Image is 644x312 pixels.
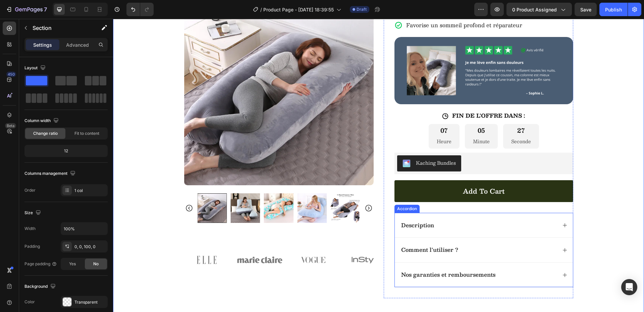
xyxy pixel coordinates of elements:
div: Kaching Bundles [303,141,343,148]
input: Auto [61,223,107,235]
div: Page padding [24,261,57,267]
p: 7 [44,5,47,13]
span: No [93,261,99,267]
p: Minute [360,118,377,127]
div: Layout [24,64,47,73]
div: Columns management [24,169,77,178]
div: 1 col [74,188,106,194]
div: 450 [6,72,16,77]
p: Advanced [66,41,89,48]
span: Change ratio [33,130,58,136]
div: Padding [24,243,40,249]
div: 12 [26,146,106,156]
img: gempages_577611280811033104-3e047e15-ba02-48be-84d3-82285f4d0fc4.png [281,18,460,85]
img: KachingBundles.png [289,141,298,149]
button: Kaching Bundles [284,136,348,153]
span: Fit to content [74,130,99,136]
iframe: Design area [113,19,644,312]
div: 07 [324,108,338,116]
div: Accordion [283,187,305,193]
p: Settings [33,41,52,48]
button: 7 [3,3,50,16]
span: Save [580,7,591,12]
span: 0 product assigned [512,6,557,13]
button: Carousel Next Arrow [252,185,260,193]
span: / [260,6,262,13]
div: Publish [605,6,622,13]
p: Seconde [398,118,418,127]
div: Column width [24,116,60,125]
span: Draft [357,6,367,12]
span: Product Page - [DATE] 18:39:55 [263,6,334,13]
img: gempages_577611280811033104-6f152665-204f-42da-947a-a28509c82982.png [231,231,276,251]
button: Publish [599,3,628,16]
button: Save [575,3,597,16]
div: Undo/Redo [126,3,154,16]
div: 05 [360,108,377,116]
p: Description [288,203,321,210]
div: Color [24,299,35,305]
img: gempages_577611280811033104-8c2f24c9-6a3e-4717-bf7d-e5283d196003.png [71,231,116,251]
div: 27 [398,108,418,116]
div: Background [24,282,57,291]
img: gempages_577611280811033104-30ecea03-bd1f-4222-af0e-87761c09e875.png [177,231,223,251]
div: Width [24,226,36,232]
p: Favorise un sommeil profond et réparateur [293,2,410,10]
p: Section [33,24,88,32]
strong: FIN DE L'OFFRE DANS : [339,92,412,101]
div: Transparent [74,299,106,305]
p: Comment l'utiliser ? [288,228,345,235]
button: 0 product assigned [506,3,572,16]
div: Beta [5,123,16,128]
div: 0, 0, 100, 0 [74,244,106,250]
span: Yes [69,261,76,267]
p: Heure [324,118,338,127]
div: Add to cart [350,168,391,177]
p: Nos garanties et remboursements [288,252,382,260]
button: Add to cart [281,161,460,183]
div: Order [24,187,36,193]
div: Size [24,208,42,218]
img: gempages_577611280811033104-686aac7e-d4c1-458a-8f6c-574f6b0907d0.png [124,231,169,251]
div: Open Intercom Messenger [621,279,637,295]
